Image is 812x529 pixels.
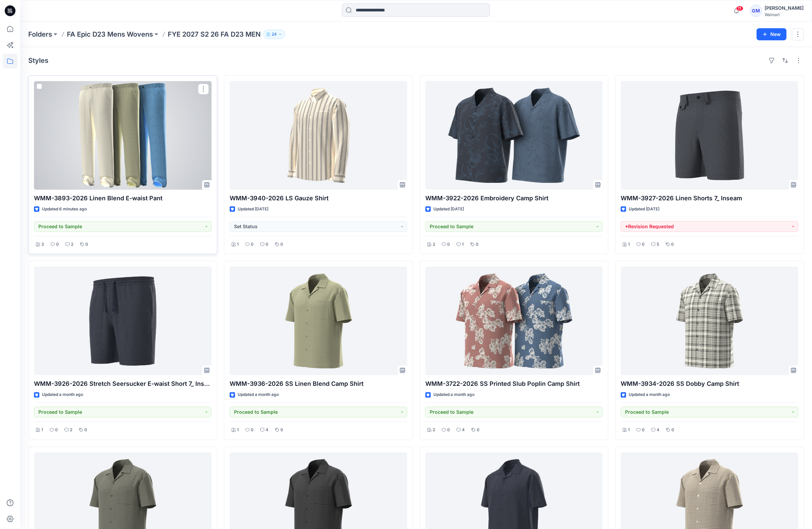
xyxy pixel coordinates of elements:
[447,426,450,434] p: 0
[71,241,73,248] p: 2
[70,426,72,434] p: 2
[671,241,674,248] p: 0
[230,81,407,190] a: WMM-3940-2026 LS Gauze Shirt
[629,206,659,213] p: Updated [DATE]
[266,241,268,248] p: 0
[34,194,211,203] p: WMM-3893-2026 Linen Blend E-waist Pant
[85,241,88,248] p: 0
[657,426,659,434] p: 4
[34,267,211,375] a: WMM-3926-2026 Stretch Seersucker E-waist Short 7_ Inseam
[757,28,786,40] button: New
[621,81,798,190] a: WMM-3927-2026 Linen Shorts 7_ Inseam
[238,391,279,398] p: Updated a month ago
[42,391,83,398] p: Updated a month ago
[280,426,283,434] p: 0
[272,31,277,38] p: 24
[628,241,630,248] p: 1
[425,379,603,389] p: WMM-3722-2026 SS Printed Slub Poplin Camp Shirt
[41,426,43,434] p: 1
[628,426,630,434] p: 1
[736,6,743,11] span: 11
[251,241,254,248] p: 0
[477,426,479,434] p: 0
[629,391,670,398] p: Updated a month ago
[425,81,603,190] a: WMM-3922-2026 Embroidery Camp Shirt
[56,241,59,248] p: 0
[168,30,261,39] p: FYE 2027 S2 26 FA D23 MEN
[765,4,804,12] div: [PERSON_NAME]
[237,426,239,434] p: 1
[34,379,211,389] p: WMM-3926-2026 Stretch Seersucker E-waist Short 7_ Inseam
[621,267,798,375] a: WMM-3934-2026 SS Dobby Camp Shirt
[433,426,435,434] p: 2
[765,12,804,17] div: Walmart
[28,30,52,39] a: Folders
[230,267,407,375] a: WMM-3936-2026 SS Linen Blend Camp Shirt
[230,379,407,389] p: WMM-3936-2026 SS Linen Blend Camp Shirt
[657,241,659,248] p: 5
[230,194,407,203] p: WMM-3940-2026 LS Gauze Shirt
[42,206,87,213] p: Updated 6 minutes ago
[462,241,464,248] p: 1
[621,379,798,389] p: WMM-3934-2026 SS Dobby Camp Shirt
[621,194,798,203] p: WMM-3927-2026 Linen Shorts 7_ Inseam
[28,56,48,65] h4: Styles
[750,5,762,17] div: GM
[237,241,239,248] p: 1
[433,241,435,248] p: 2
[433,206,464,213] p: Updated [DATE]
[425,194,603,203] p: WMM-3922-2026 Embroidery Camp Shirt
[642,426,645,434] p: 0
[425,267,603,375] a: WMM-3722-2026 SS Printed Slub Poplin Camp Shirt
[67,30,153,39] a: FA Epic D23 Mens Wovens
[266,426,268,434] p: 4
[238,206,268,213] p: Updated [DATE]
[642,241,645,248] p: 0
[263,30,285,39] button: 24
[476,241,478,248] p: 0
[447,241,450,248] p: 0
[84,426,87,434] p: 0
[55,426,58,434] p: 0
[41,241,44,248] p: 3
[433,391,474,398] p: Updated a month ago
[280,241,283,248] p: 0
[251,426,254,434] p: 0
[34,81,211,190] a: WMM-3893-2026 Linen Blend E-waist Pant
[671,426,674,434] p: 0
[462,426,465,434] p: 4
